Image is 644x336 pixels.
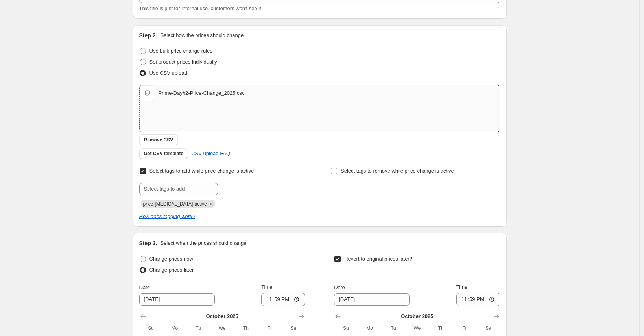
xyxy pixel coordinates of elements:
[234,322,258,334] th: Thursday
[139,293,215,306] input: 9/29/2025
[160,31,244,39] p: Select how the prices should change
[159,89,245,97] div: Prime-Day#2-Price-Change_2025.csv
[385,325,402,331] span: Tu
[143,201,207,207] span: price-change-job-active
[139,285,150,290] span: Date
[476,322,500,334] th: Saturday
[382,322,405,334] th: Tuesday
[149,59,217,65] span: Set product prices individually
[334,285,345,290] span: Date
[191,150,230,158] span: CSV upload FAQ
[210,322,234,334] th: Wednesday
[190,325,207,331] span: Tu
[453,322,476,334] th: Friday
[144,151,184,157] span: Get CSV template
[480,325,497,331] span: Sa
[456,284,467,290] span: Time
[281,322,305,334] th: Saturday
[344,256,412,262] span: Revert to original prices later?
[208,200,215,207] button: Remove price-change-job-active
[341,168,454,174] span: Select tags to remove while price change is active
[138,311,149,322] button: Show previous month, September 2025
[186,147,235,160] a: CSV upload FAQ
[408,325,426,331] span: We
[284,325,302,331] span: Sa
[432,325,449,331] span: Th
[337,325,354,331] span: Su
[139,134,178,145] button: Remove CSV
[149,267,194,273] span: Change prices later
[261,284,272,290] span: Time
[296,311,307,322] button: Show next month, November 2025
[144,137,173,143] span: Remove CSV
[213,325,231,331] span: We
[139,213,195,219] a: How does tagging work?
[261,325,278,331] span: Fr
[261,293,305,306] input: 12:00
[139,6,261,11] span: This title is just for internal use, customers won't see it
[139,239,157,247] h2: Step 3.
[334,322,358,334] th: Sunday
[258,322,281,334] th: Friday
[149,256,193,262] span: Change prices now
[456,293,500,306] input: 12:00
[142,325,160,331] span: Su
[332,311,343,322] button: Show previous month, September 2025
[334,293,410,306] input: 9/29/2025
[491,311,502,322] button: Show next month, November 2025
[149,168,254,174] span: Select tags to add while price change is active
[149,70,187,76] span: Use CSV upload
[149,48,212,54] span: Use bulk price change rules
[163,322,186,334] th: Monday
[160,239,246,247] p: Select when the prices should change
[405,322,429,334] th: Wednesday
[186,322,210,334] th: Tuesday
[456,325,473,331] span: Fr
[166,325,183,331] span: Mo
[358,322,382,334] th: Monday
[361,325,378,331] span: Mo
[139,148,188,159] button: Get CSV template
[429,322,452,334] th: Thursday
[139,183,218,195] input: Select tags to add
[139,322,163,334] th: Sunday
[139,31,157,39] h2: Step 2.
[237,325,255,331] span: Th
